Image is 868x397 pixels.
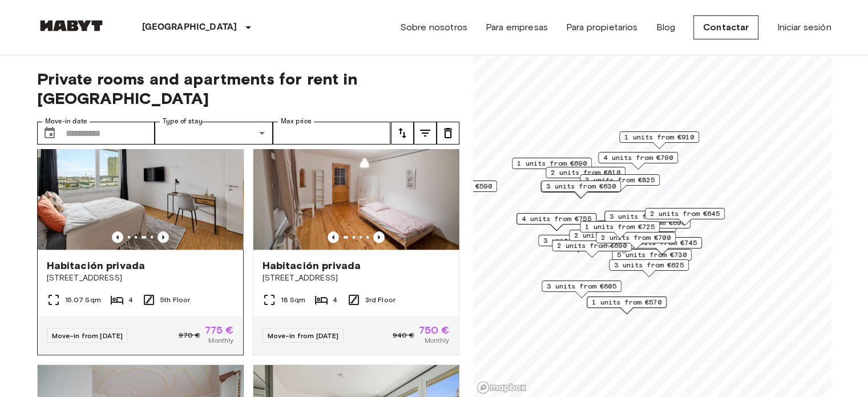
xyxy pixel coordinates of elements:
a: Sobre nosotros [400,21,467,34]
img: Marketing picture of unit DE-02-019-01M [253,113,459,250]
span: 2 units from €925 [574,230,644,240]
div: Map marker [619,131,699,149]
p: [GEOGRAPHIC_DATA] [142,21,237,34]
span: 5 units from €730 [617,250,687,260]
span: 2 units from €645 [650,208,720,219]
div: Map marker [512,158,592,175]
span: 775 € [205,325,234,335]
span: 3 units from €630 [546,181,616,191]
a: Contactar [693,15,758,39]
label: Move-in date [45,117,87,126]
span: Move-in from [DATE] [52,331,123,340]
div: Map marker [609,259,689,277]
span: 2 units from €825 [585,175,655,185]
div: Map marker [645,208,725,226]
button: Previous image [373,231,385,243]
div: Map marker [622,237,702,255]
span: 3 units from €590 [422,181,492,191]
span: 4 units from €755 [522,214,591,224]
div: Map marker [540,181,620,199]
span: 3 units from €800 [609,211,679,222]
span: 1 units from €910 [624,132,694,142]
span: Move-in from [DATE] [268,331,339,340]
span: 2 units from €700 [601,232,671,243]
button: tune [437,122,459,145]
span: 3rd Floor [365,295,395,305]
span: 3 units from €605 [547,281,616,291]
span: 5th Floor [160,295,190,305]
button: Previous image [158,231,169,243]
span: 15.07 Sqm [65,295,101,305]
span: 970 € [179,330,200,340]
span: 1 units from €570 [592,297,661,307]
span: 2 units from €690 [557,240,627,251]
span: Habitación privada [47,259,146,272]
span: Habitación privada [263,259,361,272]
span: 18 Sqm [281,295,306,305]
span: 3 units from €785 [543,235,613,246]
a: Mapbox logo [477,381,527,394]
button: Previous image [112,231,123,243]
button: Previous image [328,231,339,243]
span: Monthly [424,335,449,346]
a: Para propietarios [566,21,638,34]
div: Map marker [611,217,691,235]
button: tune [391,122,414,145]
div: Map marker [587,296,667,314]
span: Private rooms and apartments for rent in [GEOGRAPHIC_DATA] [37,69,459,108]
span: 940 € [393,330,414,340]
div: Map marker [542,280,621,298]
label: Max price [281,117,312,126]
div: Map marker [580,174,660,192]
a: Marketing picture of unit DE-02-019-01MPrevious imagePrevious imageHabitación privada[STREET_ADDR... [253,112,459,355]
div: Map marker [598,152,678,170]
button: tune [414,122,437,145]
span: 4 [333,295,337,305]
span: 3 units from €625 [614,260,684,270]
span: Monthly [208,335,233,346]
span: 1 units from €725 [585,222,655,232]
div: Map marker [552,240,632,258]
span: 4 units from €790 [603,153,673,163]
span: 4 [128,295,133,305]
div: Map marker [541,181,621,198]
div: Map marker [580,221,660,239]
label: Type of stay [163,117,203,126]
div: Map marker [569,230,649,247]
div: Map marker [417,181,497,198]
span: [STREET_ADDRESS] [263,272,450,284]
a: Para empresas [486,21,548,34]
a: Iniciar sesión [777,21,831,34]
div: Map marker [546,167,625,185]
span: 2 units from €810 [551,167,620,178]
span: 3 units from €745 [627,238,697,248]
div: Map marker [596,232,676,250]
span: [STREET_ADDRESS] [47,272,234,284]
span: 750 € [419,325,450,335]
div: Map marker [538,235,618,252]
button: Choose date [38,122,61,145]
span: 1 units from €690 [517,158,587,169]
div: Map marker [516,213,596,231]
img: Habyt [37,20,106,31]
a: Blog [656,21,675,34]
div: Map marker [612,249,692,267]
img: Marketing picture of unit DE-02-023-004-01HF [38,113,243,250]
div: Map marker [604,211,684,228]
a: Previous imagePrevious imageHabitación privada[STREET_ADDRESS]15.07 Sqm45th FloorMove-in from [DA... [37,112,244,355]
